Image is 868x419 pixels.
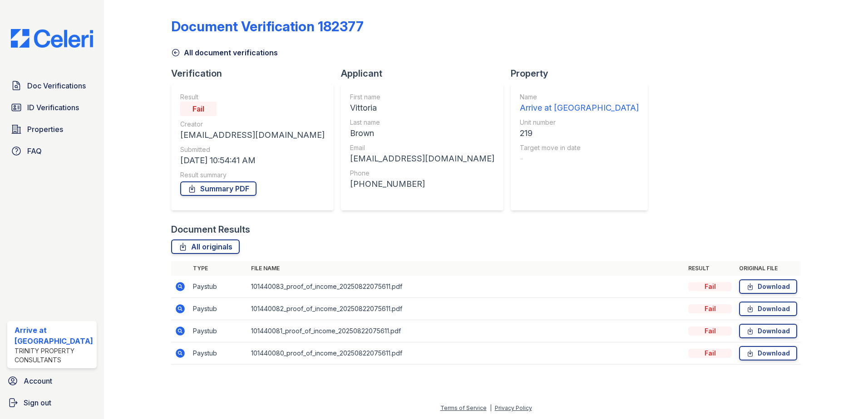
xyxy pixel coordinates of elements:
div: Vittoria [350,102,494,114]
div: [EMAIL_ADDRESS][DOMAIN_NAME] [180,129,325,141]
div: Trinity Property Consultants [15,346,93,365]
a: Download [739,279,797,294]
a: Download [739,302,797,316]
div: Name [520,93,639,102]
div: Brown [350,127,494,140]
span: Doc Verifications [27,80,86,91]
div: Document Verification 182377 [171,18,364,34]
div: Arrive at [GEOGRAPHIC_DATA] [15,325,93,346]
div: Fail [180,102,217,116]
div: - [520,152,639,165]
a: Download [739,346,797,361]
div: Fail [688,304,732,313]
img: CE_Logo_Blue-a8612792a0a2168367f1c8372b55b34899dd931a85d93a1a3d3e32e68fde9ad4.png [4,29,100,48]
a: Name Arrive at [GEOGRAPHIC_DATA] [520,93,639,114]
td: 101440083_proof_of_income_20250822075611.pdf [247,276,685,298]
span: Account [24,375,52,386]
div: First name [350,93,494,102]
div: Fail [688,326,732,336]
td: 101440082_proof_of_income_20250822075611.pdf [247,298,685,320]
a: Properties [7,120,97,138]
a: Privacy Policy [495,404,532,411]
div: Result summary [180,171,325,180]
div: Target move in date [520,143,639,152]
a: Terms of Service [440,404,487,411]
a: Account [4,372,100,390]
div: [PHONE_NUMBER] [350,178,494,190]
div: Unit number [520,118,639,127]
div: Fail [688,349,732,358]
th: Original file [735,261,801,276]
div: Document Results [171,223,250,236]
div: Verification [171,67,341,80]
span: FAQ [27,146,42,156]
td: 101440081_proof_of_income_20250822075611.pdf [247,320,685,342]
td: 101440080_proof_of_income_20250822075611.pdf [247,342,685,365]
div: Phone [350,169,494,178]
span: Properties [27,124,63,135]
a: FAQ [7,142,97,160]
div: 219 [520,127,639,140]
div: Email [350,143,494,152]
div: Applicant [341,67,511,80]
th: Type [189,261,247,276]
span: Sign out [24,397,51,408]
a: All document verifications [171,47,278,58]
td: Paystub [189,342,247,365]
div: Result [180,93,325,102]
th: File name [247,261,685,276]
a: Doc Verifications [7,77,97,95]
a: Download [739,324,797,338]
a: ID Verifications [7,98,97,117]
td: Paystub [189,276,247,298]
td: Paystub [189,320,247,342]
div: [DATE] 10:54:41 AM [180,154,325,167]
a: Summary PDF [180,181,256,196]
span: ID Verifications [27,102,79,113]
div: Arrive at [GEOGRAPHIC_DATA] [520,102,639,114]
div: [EMAIL_ADDRESS][DOMAIN_NAME] [350,152,494,165]
th: Result [685,261,735,276]
td: Paystub [189,298,247,320]
div: Creator [180,120,325,129]
div: Last name [350,118,494,127]
a: Sign out [4,394,100,412]
div: Submitted [180,145,325,154]
div: | [490,404,492,411]
div: Property [511,67,655,80]
div: Fail [688,282,732,291]
a: All originals [171,239,240,254]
